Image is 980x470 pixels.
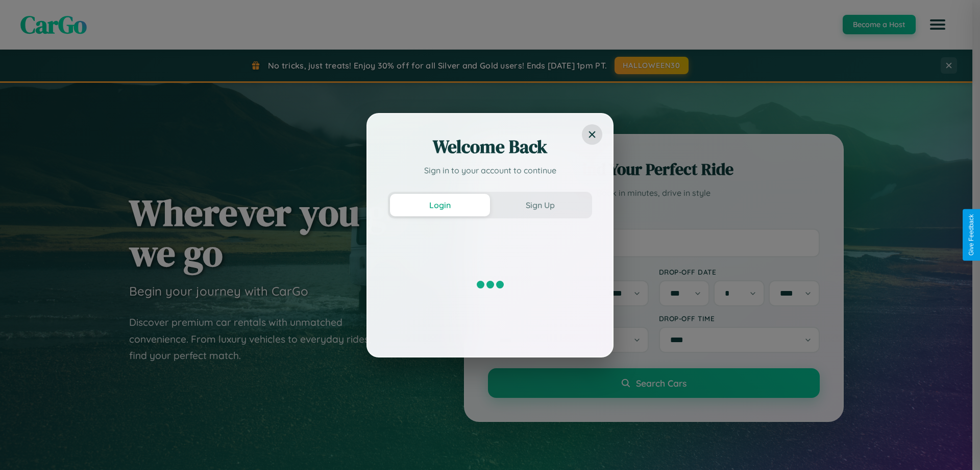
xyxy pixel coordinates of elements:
p: Sign in to your account to continue [388,164,592,176]
h2: Welcome Back [388,135,592,159]
button: Sign Up [490,194,590,216]
div: Give Feedback [968,214,975,256]
iframe: Intercom live chat [10,435,35,460]
button: Login [390,194,490,216]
